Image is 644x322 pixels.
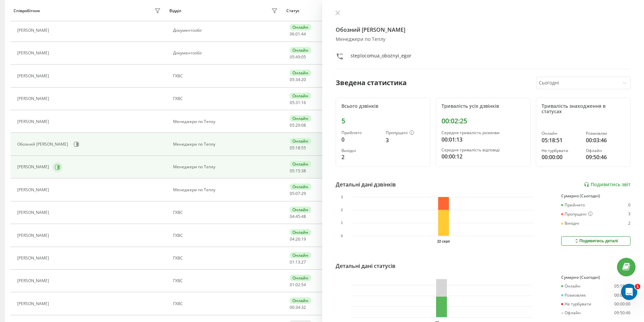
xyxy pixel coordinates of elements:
[561,293,586,298] div: Розмовляє
[561,221,579,226] div: Вихідні
[290,32,306,36] div: : :
[290,31,294,37] span: 06
[336,26,631,34] h4: Обозний [PERSON_NAME]
[635,284,640,289] span: 1
[17,188,51,192] div: [PERSON_NAME]
[301,168,306,174] span: 38
[542,103,625,115] div: Тривалість знаходження в статусах
[442,148,525,152] div: Середня тривалість відповіді
[301,31,306,37] span: 44
[542,131,580,136] div: Онлайн
[17,301,51,306] div: [PERSON_NAME]
[614,311,630,315] div: 09:50:46
[290,275,311,281] div: Онлайн
[295,236,300,242] span: 26
[301,122,306,128] span: 08
[290,305,306,310] div: : :
[290,47,311,53] div: Онлайн
[621,284,637,300] iframe: Intercom live chat
[290,77,294,82] span: 05
[301,259,306,265] span: 27
[173,233,280,238] div: ГХВС
[17,74,51,78] div: [PERSON_NAME]
[295,100,300,105] span: 31
[295,168,300,174] span: 15
[295,259,300,265] span: 13
[290,100,306,105] div: : :
[542,148,580,153] div: Не турбувати
[586,153,625,161] div: 09:50:46
[17,119,51,124] div: [PERSON_NAME]
[351,52,411,62] div: steplocomua_oboznyi_egor
[341,135,380,144] div: 0
[290,237,306,242] div: : :
[295,54,300,60] span: 49
[301,145,306,151] span: 55
[295,31,300,37] span: 01
[290,304,294,310] span: 00
[290,146,306,150] div: : :
[290,24,311,30] div: Онлайн
[295,145,300,151] span: 18
[561,275,630,280] div: Сумарно (Сьогодні)
[290,55,306,59] div: : :
[386,136,425,144] div: 3
[290,93,311,99] div: Онлайн
[628,221,630,226] div: 2
[301,100,306,105] span: 16
[341,208,343,212] text: 2
[290,138,311,144] div: Онлайн
[290,77,306,82] div: : :
[584,182,630,188] a: Подивитись звіт
[442,135,525,144] div: 00:01:13
[295,282,300,288] span: 02
[336,262,396,270] div: Детальні дані статусів
[442,117,525,125] div: 00:02:25
[290,145,294,151] span: 05
[290,169,306,173] div: : :
[301,282,306,288] span: 54
[301,236,306,242] span: 19
[542,153,580,161] div: 00:00:00
[286,8,300,13] div: Статус
[341,117,425,125] div: 5
[290,214,294,219] span: 04
[341,148,380,153] div: Вихідні
[614,293,630,298] div: 00:03:46
[173,51,280,55] div: Документообіг
[290,191,294,196] span: 05
[173,188,280,192] div: Менеджери по Теплу
[290,183,311,190] div: Онлайн
[561,302,591,306] div: Не турбувати
[173,165,280,169] div: Менеджери по Теплу
[561,284,580,289] div: Онлайн
[173,301,280,306] div: ГХВС
[17,142,70,147] div: Обозний [PERSON_NAME]
[290,54,294,60] span: 05
[17,256,51,261] div: [PERSON_NAME]
[341,221,343,225] text: 1
[295,77,300,82] span: 34
[341,153,380,161] div: 2
[614,302,630,306] div: 00:00:00
[336,180,396,189] div: Детальні дані дзвінків
[336,78,407,88] div: Зведена статистика
[290,161,311,167] div: Онлайн
[295,191,300,196] span: 07
[301,77,306,82] span: 20
[437,240,450,243] text: 22 серп
[290,123,306,128] div: : :
[169,8,181,13] div: Відділ
[290,260,306,265] div: : :
[290,168,294,174] span: 05
[341,130,380,135] div: Прийнято
[290,297,311,304] div: Онлайн
[586,131,625,136] div: Розмовляє
[290,100,294,105] span: 05
[628,212,630,217] div: 3
[17,278,51,283] div: [PERSON_NAME]
[17,233,51,238] div: [PERSON_NAME]
[341,234,343,238] text: 0
[290,115,311,122] div: Онлайн
[173,119,280,124] div: Менеджери по Теплу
